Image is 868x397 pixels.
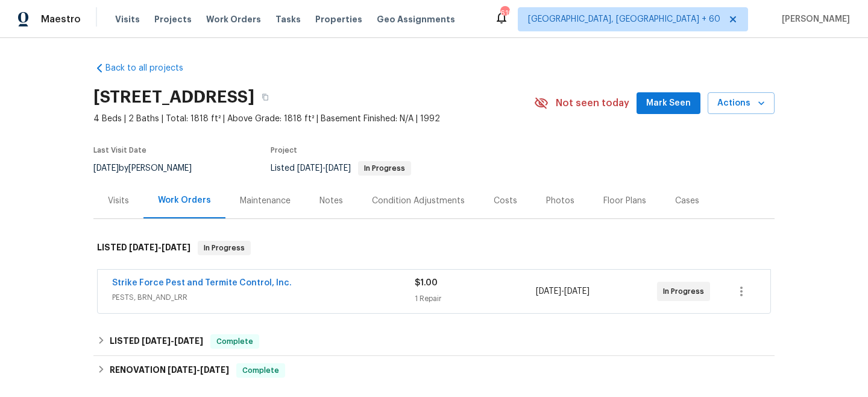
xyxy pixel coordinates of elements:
[142,337,203,345] span: -
[129,243,190,252] span: -
[271,147,297,154] span: Project
[325,164,351,173] span: [DATE]
[297,164,351,173] span: -
[110,334,203,349] h6: LISTED
[315,13,362,25] span: Properties
[556,97,629,109] span: Not seen today
[777,13,850,25] span: [PERSON_NAME]
[93,229,775,267] div: LISTED [DATE]-[DATE]In Progress
[158,194,211,206] div: Work Orders
[372,195,465,207] div: Condition Adjustments
[546,195,574,207] div: Photos
[162,243,190,252] span: [DATE]
[377,13,455,25] span: Geo Assignments
[110,363,229,378] h6: RENOVATION
[206,13,261,25] span: Work Orders
[415,279,438,287] span: $1.00
[603,195,646,207] div: Floor Plans
[93,356,775,385] div: RENOVATION [DATE]-[DATE]Complete
[663,285,709,297] span: In Progress
[115,13,140,25] span: Visits
[646,96,691,111] span: Mark Seen
[500,7,509,19] div: 619
[93,113,534,125] span: 4 Beds | 2 Baths | Total: 1818 ft² | Above Grade: 1818 ft² | Basement Finished: N/A | 1992
[717,96,765,111] span: Actions
[237,364,284,376] span: Complete
[637,92,700,115] button: Mark Seen
[319,195,343,207] div: Notes
[564,287,590,296] span: [DATE]
[108,195,129,207] div: Visits
[168,366,197,374] span: [DATE]
[41,13,81,25] span: Maestro
[174,337,203,345] span: [DATE]
[494,195,517,207] div: Costs
[129,243,158,252] span: [DATE]
[93,161,206,176] div: by [PERSON_NAME]
[536,287,561,296] span: [DATE]
[199,242,250,254] span: In Progress
[271,164,411,173] span: Listed
[536,285,590,297] span: -
[675,195,699,207] div: Cases
[97,241,190,255] h6: LISTED
[297,164,322,173] span: [DATE]
[168,366,229,374] span: -
[93,327,775,356] div: LISTED [DATE]-[DATE]Complete
[359,165,410,172] span: In Progress
[142,337,171,345] span: [DATE]
[93,147,146,154] span: Last Visit Date
[708,92,775,115] button: Actions
[528,13,720,25] span: [GEOGRAPHIC_DATA], [GEOGRAPHIC_DATA] + 60
[240,195,291,207] div: Maintenance
[93,91,254,103] h2: [STREET_ADDRESS]
[112,279,292,287] a: Strike Force Pest and Termite Control, Inc.
[275,15,301,24] span: Tasks
[200,366,229,374] span: [DATE]
[93,62,209,74] a: Back to all projects
[212,335,258,348] span: Complete
[415,293,536,305] div: 1 Repair
[254,86,276,108] button: Copy Address
[154,13,192,25] span: Projects
[93,164,119,173] span: [DATE]
[112,291,415,303] span: PESTS, BRN_AND_LRR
